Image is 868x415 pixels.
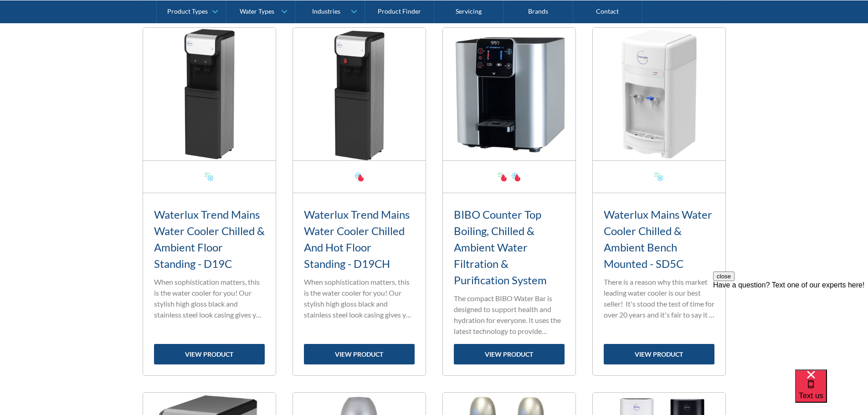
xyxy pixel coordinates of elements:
[454,293,565,337] p: The compact BIBO Water Bar is designed to support health and hydration for everyone. It uses the ...
[240,7,274,15] div: Water Types
[604,277,714,320] p: There is a reason why this market leading water cooler is our best seller! It's stood the test of...
[604,206,714,272] h3: Waterlux Mains Water Cooler Chilled & Ambient Bench Mounted - SD5C
[604,344,714,364] a: view product
[304,344,415,364] a: view product
[154,277,265,320] p: When sophistication matters, this is the water cooler for you! Our stylish high gloss black and s...
[312,7,340,15] div: Industries
[454,206,565,288] h3: BIBO Counter Top Boiling, Chilled & Ambient Water Filtration & Purification System
[443,28,575,160] img: BIBO Counter Top Boiling, Chilled & Ambient Water Filtration & Purification System
[454,344,565,364] a: view product
[154,206,265,272] h3: Waterlux Trend Mains Water Cooler Chilled & Ambient Floor Standing - D19C
[304,277,415,320] p: When sophistication matters, this is the water cooler for you! Our stylish high gloss black and s...
[304,206,415,272] h3: Waterlux Trend Mains Water Cooler Chilled And Hot Floor Standing - D19CH
[293,28,426,160] img: Waterlux Trend Mains Water Cooler Chilled And Hot Floor Standing - D19CH
[143,28,276,160] img: Waterlux Trend Mains Water Cooler Chilled & Ambient Floor Standing - D19C
[593,28,725,160] img: Waterlux Mains Water Cooler Chilled & Ambient Bench Mounted - SD5C
[713,272,868,381] iframe: podium webchat widget prompt
[795,369,868,415] iframe: podium webchat widget bubble
[167,7,208,15] div: Product Types
[154,344,265,364] a: view product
